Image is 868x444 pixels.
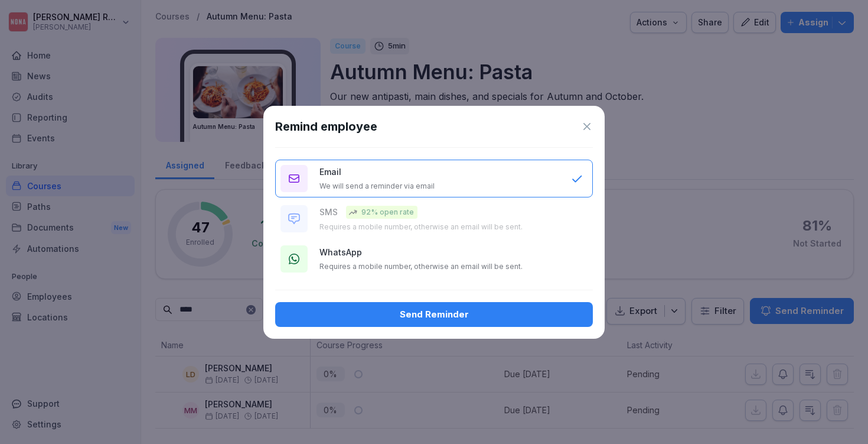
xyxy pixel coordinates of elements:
[319,182,435,191] p: We will send a reminder via email
[319,222,523,232] p: Requires a mobile number, otherwise an email will be sent.
[319,166,341,178] p: Email
[361,207,414,218] p: 92% open rate
[319,262,523,271] p: Requires a mobile number, otherwise an email will be sent.
[319,206,338,218] p: SMS
[285,308,583,321] div: Send Reminder
[275,118,377,135] h1: Remind employee
[319,246,362,258] p: WhatsApp
[275,302,593,327] button: Send Reminder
